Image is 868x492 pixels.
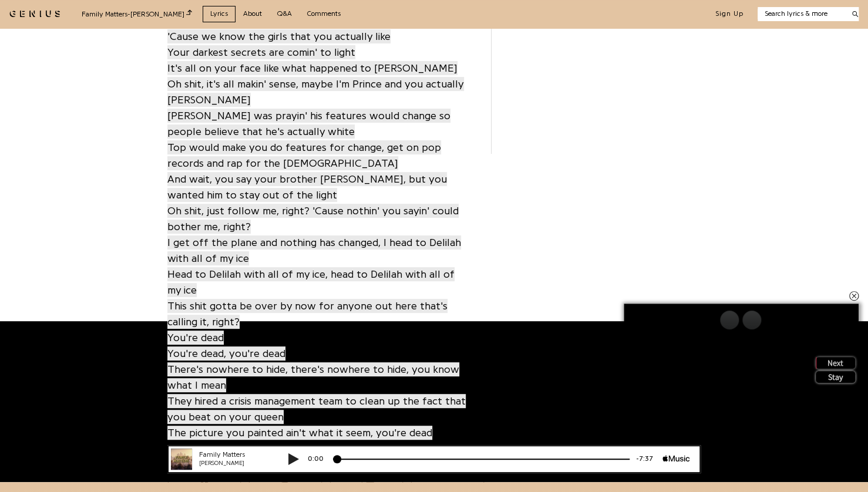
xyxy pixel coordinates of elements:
a: Lyrics [203,6,235,22]
div: Next [816,357,855,369]
span: I get off the plane and nothing has changed, I head to Delilah with all of my ice [167,235,461,265]
a: [PERSON_NAME] was prayin' his features would change so people believe that he's actually white [167,107,450,139]
div: Family Matters - [PERSON_NAME] [82,8,192,19]
a: Q&A [270,6,300,22]
input: Search lyrics & more [758,9,845,19]
span: Head to Delilah with all of my ice, head to Delilah with all of my ice [167,267,455,297]
a: Head to Delilah with all of my ice, head to Delilah with all of my ice [167,266,455,298]
a: Oh shit, it's all makin' sense, maybe I'm Prince and you actually [PERSON_NAME] [167,76,464,107]
span: And wait, you say your brother [PERSON_NAME], but you wanted him to stay out of the light [167,172,447,202]
span: This shit gotta be over by now for anyone out here that's calling it, right? [167,299,448,329]
div: Stay [816,371,855,383]
a: This shit gotta be over by now for anyone out here that's calling it, right? [167,298,448,329]
a: Oh shit, just follow me, right? 'Cause nothin' you sayin' could bother me, right? [167,203,459,234]
a: Top would make you do features for change, get on pop records and rap for the [DEMOGRAPHIC_DATA] [167,139,441,171]
span: Oh shit, it's all makin' sense, maybe I'm Prince and you actually [PERSON_NAME] [167,77,464,107]
span: Oh shit, just follow me, right? 'Cause nothin' you sayin' could bother me, right? [167,204,459,234]
span: Your darkest secrets are comin' to light It's all on your face like what happened to [PERSON_NAME] [167,45,457,75]
a: Comments [300,6,348,22]
span: Top would make you do features for change, get on pop records and rap for the [DEMOGRAPHIC_DATA] [167,140,441,170]
a: And wait, you say your brother [PERSON_NAME], but you wanted him to stay out of the light [167,171,447,203]
iframe: Advertisement [149,328,719,475]
button: Sign Up [715,9,743,19]
a: I get off the plane and nothing has changed, I head to Delilah with all of my ice [167,234,461,266]
span: [PERSON_NAME] was prayin' his features would change so people believe that he's actually white [167,109,450,139]
a: Your darkest secrets are comin' to lightIt's all on your face like what happened to [PERSON_NAME] [167,44,457,76]
a: About [235,6,270,22]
